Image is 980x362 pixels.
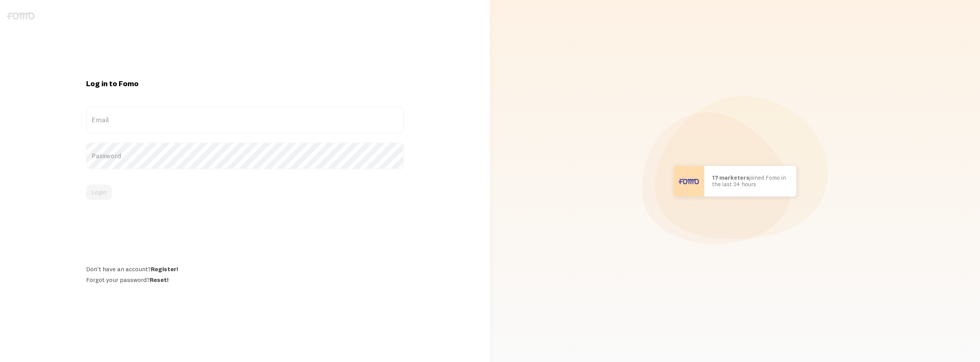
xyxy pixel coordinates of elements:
b: 17 marketers [712,174,749,181]
a: Register! [151,265,178,273]
p: joined Fomo in the last 24 hours [712,175,789,187]
div: Don't have an account? [86,265,403,273]
div: Forgot your password? [86,276,403,283]
label: Password [86,143,403,169]
label: Email [86,106,403,133]
img: fomo-logo-gray-b99e0e8ada9f9040e2984d0d95b3b12da0074ffd48d1e5cb62ac37fc77b0b268.svg [7,12,34,20]
img: User avatar [674,166,704,197]
a: Reset! [150,276,168,283]
h1: Log in to Fomo [86,79,403,88]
